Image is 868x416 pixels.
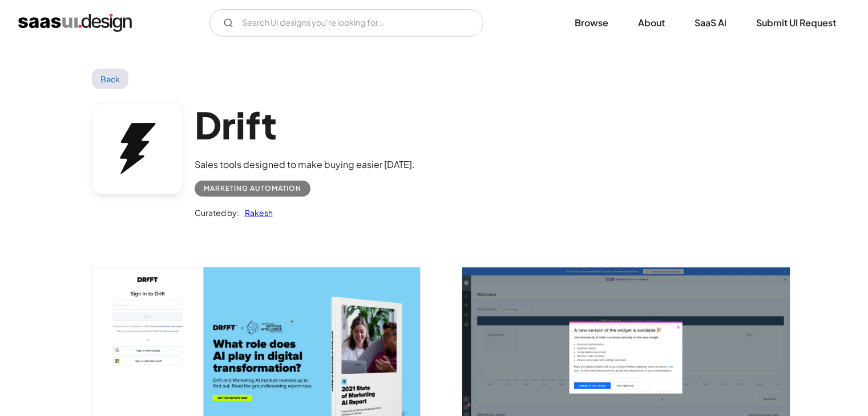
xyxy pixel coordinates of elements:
[624,10,679,35] a: About
[209,9,483,37] input: Search UI designs you're looking for...
[195,103,415,147] h1: Drift
[561,10,622,35] a: Browse
[195,158,415,171] div: Sales tools designed to make buying easier [DATE].
[204,182,301,195] div: Marketing Automation
[239,206,273,219] a: Rakesh
[742,10,850,35] a: Submit UI Request
[195,206,239,219] div: Curated by:
[681,10,740,35] a: SaaS Ai
[92,69,129,89] a: Back
[209,9,483,37] form: Email Form
[18,14,132,32] a: home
